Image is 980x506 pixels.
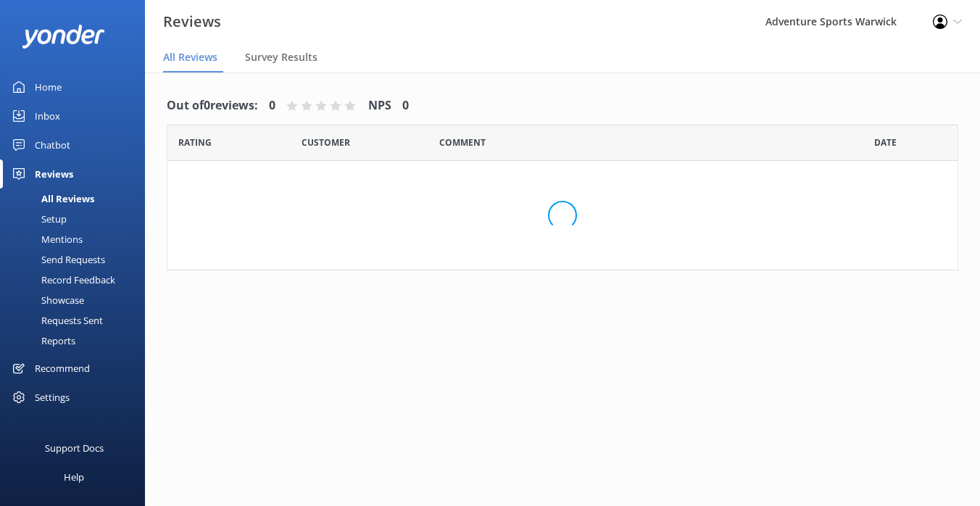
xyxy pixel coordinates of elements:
[35,101,60,130] div: Inbox
[35,159,73,188] div: Reviews
[167,96,258,115] h4: Out of 0 reviews:
[9,270,145,290] a: Record Feedback
[9,290,84,310] div: Showcase
[402,96,409,115] h4: 0
[64,463,84,492] div: Help
[439,136,486,149] span: Question
[9,209,145,229] a: Setup
[245,50,317,65] span: Survey Results
[35,354,90,383] div: Recommend
[9,188,94,209] div: All Reviews
[9,290,145,310] a: Showcase
[9,209,67,229] div: Setup
[9,188,145,209] a: All Reviews
[269,96,275,115] h4: 0
[163,10,221,33] h3: Reviews
[874,136,897,149] span: Date
[45,434,104,463] div: Support Docs
[302,136,350,149] span: Date
[9,229,145,249] a: Mentions
[35,383,70,412] div: Settings
[9,229,83,249] div: Mentions
[9,331,145,351] a: Reports
[9,249,105,270] div: Send Requests
[178,136,212,149] span: Date
[9,310,145,331] a: Requests Sent
[368,96,391,115] h4: NPS
[9,310,103,331] div: Requests Sent
[9,270,115,290] div: Record Feedback
[22,25,105,49] img: yonder-white-logo.png
[35,72,62,101] div: Home
[35,130,70,159] div: Chatbot
[9,331,75,351] div: Reports
[163,50,217,65] span: All Reviews
[9,249,145,270] a: Send Requests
